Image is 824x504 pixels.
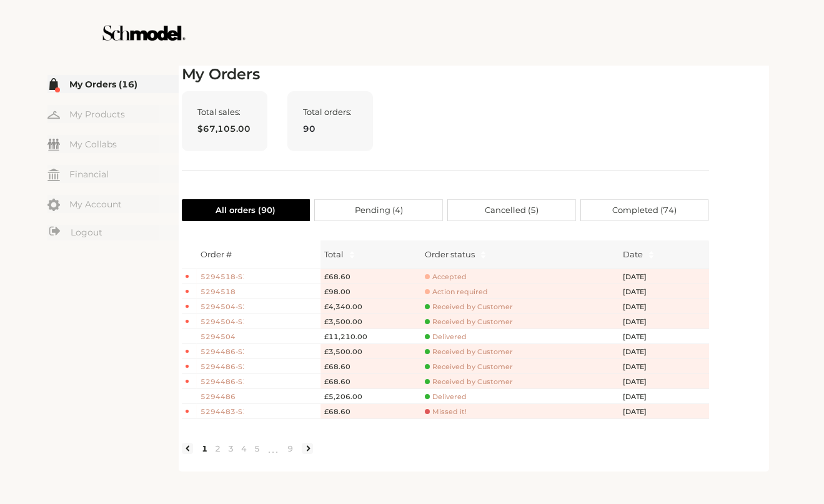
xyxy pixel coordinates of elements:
[251,443,264,454] a: 5
[623,347,660,357] span: [DATE]
[320,404,421,419] td: £68.60
[324,248,344,260] span: Total
[425,248,475,260] div: Order status
[349,249,355,256] span: caret-up
[425,377,513,387] span: Received by Customer
[201,302,244,312] span: 5294504-S2
[182,66,709,84] h2: My Orders
[480,249,487,256] span: caret-up
[480,254,487,260] span: caret-down
[47,199,60,211] img: my-account.svg
[623,407,660,417] span: [DATE]
[303,122,357,136] span: 90
[355,200,403,220] span: Pending ( 4 )
[197,122,252,136] span: $67,105.00
[201,317,244,327] span: 5294504-S1
[320,344,421,359] td: £3,500.00
[349,254,355,260] span: caret-down
[237,443,251,454] a: 4
[201,332,244,342] span: 5294504
[485,200,539,220] span: Cancelled ( 5 )
[201,347,244,357] span: 5294486-S3
[47,75,179,242] div: Menu
[284,443,297,454] a: 9
[302,443,313,454] li: Next Page
[425,347,513,357] span: Received by Customer
[320,329,421,344] td: £11,210.00
[425,407,467,417] span: Missed it!
[201,407,244,417] span: 5294483-S1
[201,272,244,282] span: 5294518-S1
[648,249,655,256] span: caret-up
[47,109,60,121] img: my-hanger.svg
[425,332,467,342] span: Delivered
[612,200,677,220] span: Completed ( 74 )
[623,377,660,387] span: [DATE]
[47,169,60,181] img: my-financial.svg
[623,317,660,327] span: [DATE]
[648,254,655,260] span: caret-down
[47,165,179,183] a: Financial
[425,272,467,282] span: Accepted
[623,392,660,402] span: [DATE]
[303,107,357,117] span: Total orders:
[623,248,643,260] span: Date
[198,443,211,454] a: 1
[425,287,488,297] span: Action required
[264,438,284,458] li: Next 5 Pages
[47,135,179,153] a: My Collabs
[47,105,179,123] a: My Products
[264,442,284,457] span: •••
[216,200,275,220] span: All orders ( 90 )
[320,374,421,389] td: £68.60
[197,107,252,117] span: Total sales:
[201,287,244,297] span: 5294518
[201,362,244,372] span: 5294486-S2
[320,314,421,329] td: £3,500.00
[182,443,193,454] li: Previous Page
[201,392,244,402] span: 5294486
[197,240,321,269] th: Order #
[623,302,660,312] span: [DATE]
[623,272,660,282] span: [DATE]
[47,75,179,93] a: My Orders (16)
[320,284,421,299] td: £98.00
[47,78,60,91] img: my-order.svg
[425,362,513,372] span: Received by Customer
[320,359,421,374] td: £68.60
[320,269,421,284] td: £68.60
[320,299,421,314] td: £4,340.00
[425,317,513,327] span: Received by Customer
[623,332,660,342] span: [DATE]
[425,302,513,312] span: Received by Customer
[47,139,60,151] img: my-friends.svg
[623,362,660,372] span: [DATE]
[320,389,421,404] td: £5,206.00
[211,443,224,454] a: 2
[201,377,244,387] span: 5294486-S1
[623,287,660,297] span: [DATE]
[224,443,237,454] a: 3
[47,225,179,240] a: Logout
[47,195,179,213] a: My Account
[425,392,467,402] span: Delivered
